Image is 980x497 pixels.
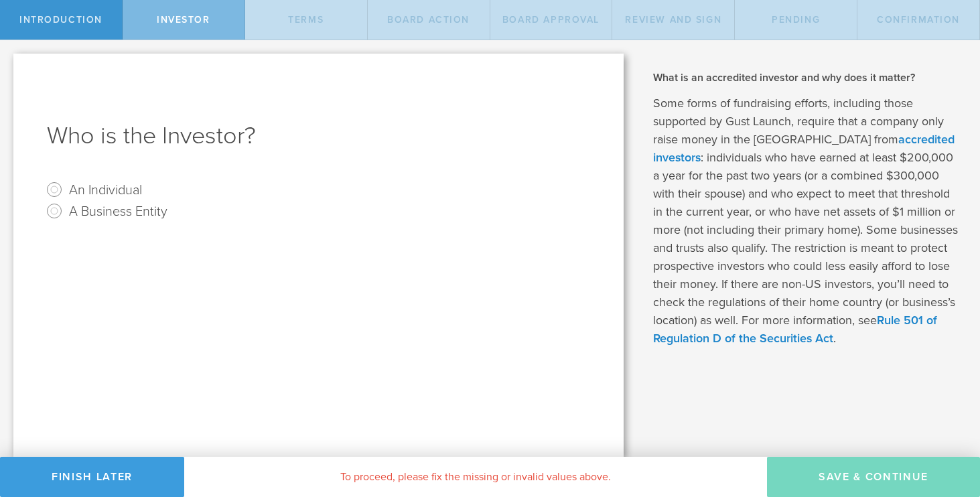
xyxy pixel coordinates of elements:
span: Board Approval [502,14,600,25]
a: Rule 501 of Regulation D of the Securities Act [653,313,937,346]
span: Board Action [387,14,470,25]
span: terms [288,14,324,25]
span: Introduction [19,14,102,25]
label: A Business Entity [69,201,167,220]
button: Save & Continue [767,457,980,497]
h1: Who is the Investor? [47,120,590,152]
label: An Individual [69,180,142,199]
p: Some forms of fundraising efforts, including those supported by Gust Launch, require that a compa... [653,94,960,348]
span: Pending [772,14,820,25]
h2: What is an accredited investor and why does it matter? [653,70,960,85]
span: Investor [157,14,210,25]
iframe: Chat Widget [913,393,980,457]
div: To proceed, please fix the missing or invalid values above. [184,457,767,497]
span: Review and Sign [625,14,721,25]
a: accredited investors [653,132,955,165]
span: Confirmation [877,14,960,25]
